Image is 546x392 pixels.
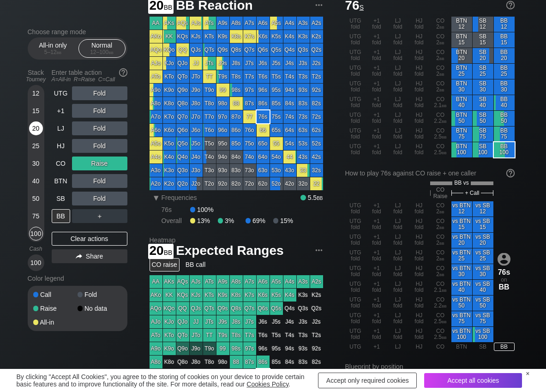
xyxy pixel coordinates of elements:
[216,110,229,123] div: 97o
[345,111,366,126] div: UTG fold
[473,111,493,126] div: SB 50
[203,177,216,190] div: T2o
[150,57,162,70] div: AJo
[230,70,243,83] div: T8s
[310,30,323,43] div: K2s
[72,104,127,118] div: Fold
[409,111,430,126] div: HJ fold
[163,57,176,70] div: KJo
[473,127,493,142] div: SB 75
[297,84,310,96] div: 93s
[270,30,283,43] div: K5s
[257,84,270,96] div: 96s
[270,17,283,30] div: A5s
[29,209,43,223] div: 75
[283,57,296,70] div: J4s
[439,39,444,46] span: bb
[72,157,127,170] div: Raise
[257,151,270,163] div: 64o
[257,110,270,123] div: 76s
[270,43,283,56] div: Q5s
[150,43,162,56] div: AQo
[345,95,366,110] div: UTG fold
[163,43,176,56] div: KQo
[203,164,216,177] div: T3o
[283,151,296,163] div: 44
[270,137,283,150] div: 55
[230,30,243,43] div: K8s
[297,17,310,30] div: A3s
[216,97,229,110] div: 98o
[257,57,270,70] div: J6s
[33,291,78,298] div: Call
[439,86,444,93] span: bb
[473,79,493,95] div: SB 30
[257,137,270,150] div: 65o
[439,24,444,30] span: bb
[442,133,447,140] span: bb
[52,139,70,153] div: HJ
[24,76,48,83] div: Tourney
[176,57,189,70] div: QJo
[257,43,270,56] div: Q6s
[34,49,72,55] div: 5 – 12
[150,177,162,190] div: A2o
[72,139,127,153] div: Fold
[150,137,162,150] div: A5o
[345,142,366,157] div: UTG fold
[439,55,444,61] span: bb
[230,43,243,56] div: Q8s
[297,30,310,43] div: K3s
[473,48,493,63] div: SB 20
[310,84,323,96] div: 92s
[163,137,176,150] div: K5o
[203,57,216,70] div: JTs
[230,110,243,123] div: 87o
[150,151,162,163] div: A4o
[176,43,189,56] div: QQ
[297,43,310,56] div: Q3s
[270,110,283,123] div: 75s
[270,124,283,137] div: 65s
[230,124,243,137] div: 86o
[366,95,387,110] div: +1 fold
[473,64,493,79] div: SB 25
[473,95,493,110] div: SB 40
[190,110,203,123] div: J7o
[430,142,451,157] div: CO 2.5
[345,79,366,95] div: UTG fold
[494,48,515,63] div: BB 20
[388,64,408,79] div: LJ fold
[230,17,243,30] div: A8s
[150,164,162,177] div: A3o
[72,121,127,135] div: Fold
[29,104,43,118] div: 15
[246,380,288,388] a: Cookies Policy
[24,65,48,86] div: Stack
[451,79,472,95] div: BTN 30
[190,17,203,30] div: AJs
[360,1,364,12] span: s
[409,32,430,48] div: HJ fold
[366,32,387,48] div: +1 fold
[164,1,173,12] span: bb
[243,124,256,137] div: 76o
[216,17,229,30] div: A9s
[163,151,176,163] div: K4o
[203,70,216,83] div: TT
[310,124,323,137] div: 62s
[505,168,516,178] img: help.32db89a4.svg
[473,17,493,32] div: SB 12
[190,177,203,190] div: J2o
[283,70,296,83] div: T4s
[257,17,270,30] div: A6s
[270,177,283,190] div: 52o
[29,139,43,153] div: 25
[257,70,270,83] div: T6s
[243,177,256,190] div: 72o
[243,164,256,177] div: 73o
[230,84,243,96] div: 98s
[430,127,451,142] div: CO 2.5
[366,17,387,32] div: +1 fold
[203,110,216,123] div: T7o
